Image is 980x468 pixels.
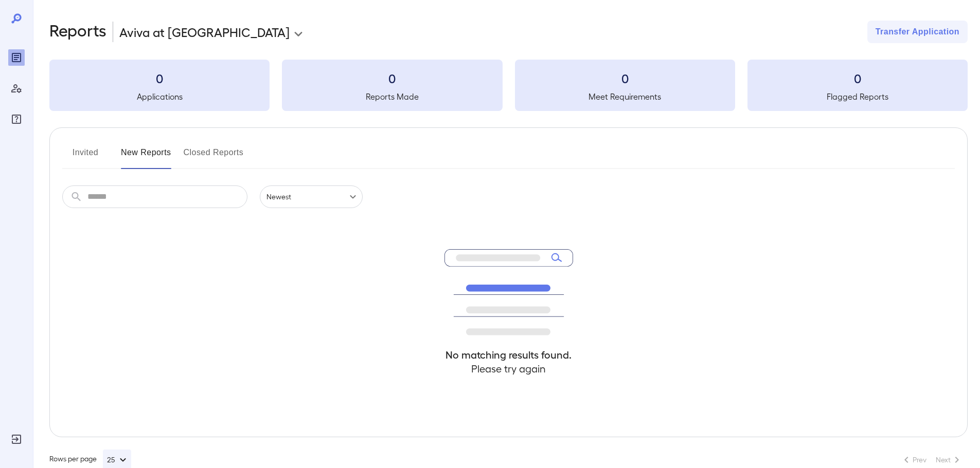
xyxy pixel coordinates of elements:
h5: Meet Requirements [515,90,735,103]
h3: 0 [515,70,735,86]
div: Reports [8,49,25,66]
div: Log Out [8,431,25,447]
p: Aviva at [GEOGRAPHIC_DATA] [119,24,290,40]
h5: Reports Made [282,90,502,103]
h3: 0 [49,70,270,86]
h4: No matching results found. [444,348,573,362]
button: New Reports [121,144,171,169]
nav: pagination navigation [896,452,968,468]
div: FAQ [8,111,25,127]
button: Transfer Application [867,21,968,43]
h5: Flagged Reports [747,90,968,103]
h3: 0 [282,70,502,86]
button: Invited [62,144,109,169]
div: Newest [260,185,363,208]
h3: 0 [747,70,968,86]
h5: Applications [49,90,270,103]
button: Closed Reports [184,144,244,169]
summary: 0Applications0Reports Made0Meet Requirements0Flagged Reports [49,60,968,111]
h2: Reports [49,21,106,43]
h4: Please try again [444,362,573,376]
div: Manage Users [8,80,25,97]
